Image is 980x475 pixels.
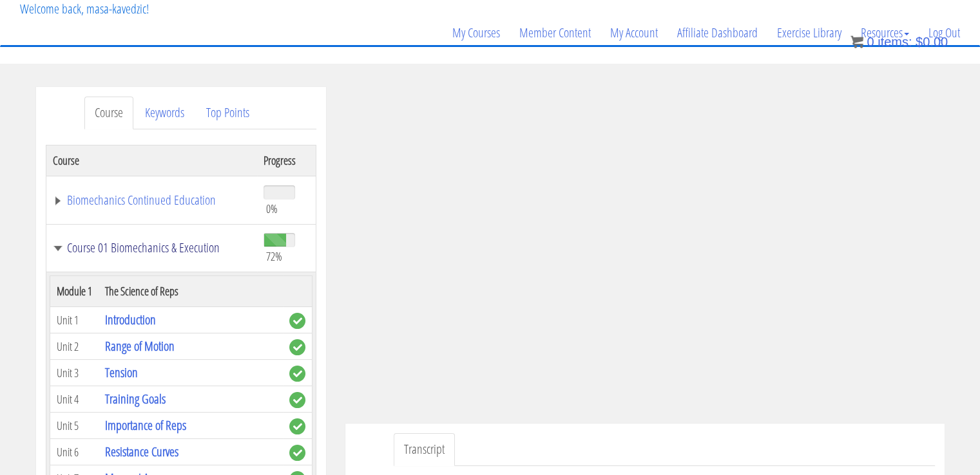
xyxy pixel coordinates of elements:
[105,311,156,328] a: Introduction
[289,313,305,329] span: complete
[916,35,923,49] span: $
[105,337,175,355] a: Range of Motion
[867,35,874,49] span: 0
[919,2,970,64] a: Log Out
[767,2,851,64] a: Exercise Library
[105,443,178,460] a: Resistance Curves
[443,2,510,64] a: My Courses
[53,241,251,254] a: Course 01 Biomechanics & Execution
[135,97,195,129] a: Keywords
[50,307,99,333] td: Unit 1
[50,413,99,439] td: Unit 5
[99,276,283,307] th: The Science of Reps
[289,392,305,408] span: complete
[510,2,600,64] a: Member Content
[289,418,305,434] span: complete
[851,2,919,64] a: Resources
[50,333,99,360] td: Unit 2
[850,35,948,49] a: 0 items: $0.00
[196,97,260,129] a: Top Points
[46,145,257,176] th: Course
[50,439,99,465] td: Unit 6
[916,35,948,49] bdi: 0.00
[84,97,133,129] a: Course
[105,390,166,407] a: Training Goals
[668,2,767,64] a: Affiliate Dashboard
[105,364,138,381] a: Tension
[105,416,186,434] a: Importance of Reps
[266,201,278,216] span: 0%
[266,249,282,263] span: 72%
[289,339,305,355] span: complete
[50,386,99,413] td: Unit 4
[257,145,316,176] th: Progress
[394,433,455,466] a: Transcript
[878,35,912,49] span: items:
[850,35,863,48] img: icon11.png
[50,276,99,307] th: Module 1
[600,2,668,64] a: My Account
[289,445,305,461] span: complete
[50,360,99,386] td: Unit 3
[53,194,251,207] a: Biomechanics Continued Education
[289,366,305,382] span: complete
